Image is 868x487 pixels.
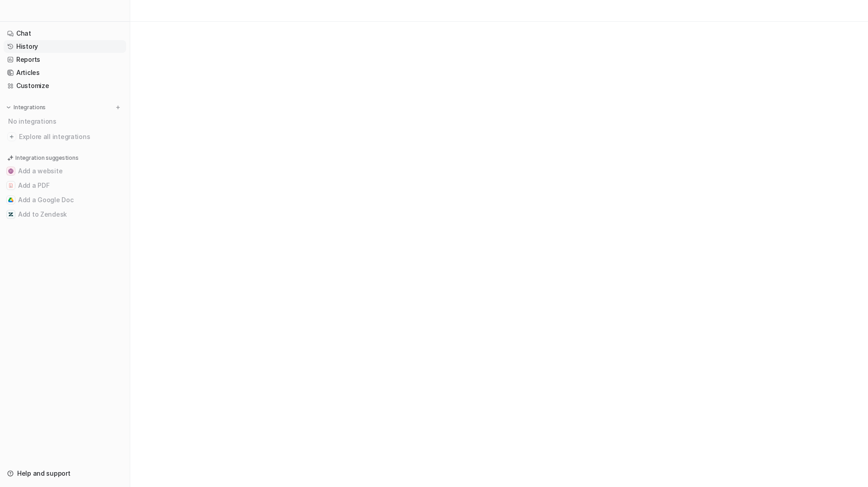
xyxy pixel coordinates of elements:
[4,164,126,178] button: Add a websiteAdd a website
[7,132,16,141] img: explore all integrations
[8,183,14,188] img: Add a PDF
[8,197,14,203] img: Add a Google Doc
[4,79,126,92] a: Customize
[4,130,126,143] a: Explore all integrations
[5,114,126,129] div: No integrations
[115,104,121,111] img: menu_add.svg
[14,104,46,111] p: Integrations
[8,212,14,217] img: Add to Zendesk
[4,27,126,40] a: Chat
[4,467,126,480] a: Help and support
[4,178,126,193] button: Add a PDFAdd a PDF
[4,40,126,53] a: History
[19,130,123,144] span: Explore all integrations
[4,103,48,112] button: Integrations
[15,154,78,162] p: Integration suggestions
[4,193,126,207] button: Add a Google DocAdd a Google Doc
[4,66,126,79] a: Articles
[8,168,14,174] img: Add a website
[4,53,126,66] a: Reports
[5,104,12,111] img: expand menu
[4,207,126,222] button: Add to ZendeskAdd to Zendesk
